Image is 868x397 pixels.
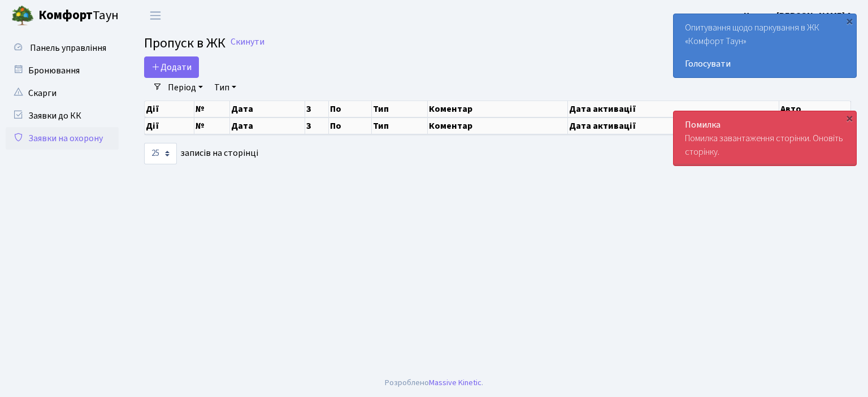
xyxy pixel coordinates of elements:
th: З [305,101,329,117]
a: Панель управління [6,37,119,59]
a: Додати [144,56,199,78]
label: записів на сторінці [144,143,258,164]
a: Бронювання [6,59,119,82]
th: Коментар [428,101,568,117]
th: З [305,117,329,134]
th: Дата активації [568,101,779,117]
span: Пропуск в ЖК [144,33,225,53]
th: Дії [145,101,194,117]
div: × [844,15,855,27]
span: Панель управління [30,42,106,54]
th: По [329,101,371,117]
div: Розроблено . [385,377,483,389]
div: Помилка завантаження сторінки. Оновіть сторінку. [674,111,856,165]
a: Тип [210,78,241,97]
span: Таун [38,6,119,25]
th: № [194,117,230,134]
b: Цитрус [PERSON_NAME] А. [744,10,854,22]
a: Заявки до КК [6,104,119,127]
a: Період [163,78,207,97]
th: Дата активації [568,117,779,134]
div: × [844,112,855,124]
span: Додати [151,61,192,73]
th: Дата [230,101,305,117]
th: По [329,117,371,134]
th: Тип [372,117,428,134]
select: записів на сторінці [144,143,177,164]
th: № [194,101,230,117]
a: Голосувати [685,57,845,71]
img: logo.png [11,5,34,27]
div: Опитування щодо паркування в ЖК «Комфорт Таун» [674,14,856,77]
th: Дії [145,117,194,134]
strong: Помилка [685,119,721,131]
th: Тип [372,101,428,117]
th: Коментар [428,117,568,134]
th: Дата [230,117,305,134]
b: Комфорт [38,6,93,24]
a: Заявки на охорону [6,127,119,150]
a: Цитрус [PERSON_NAME] А. [744,9,854,23]
a: Massive Kinetic [429,377,481,389]
a: Скинути [231,37,264,47]
a: Скарги [6,82,119,104]
button: Переключити навігацію [141,6,170,25]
